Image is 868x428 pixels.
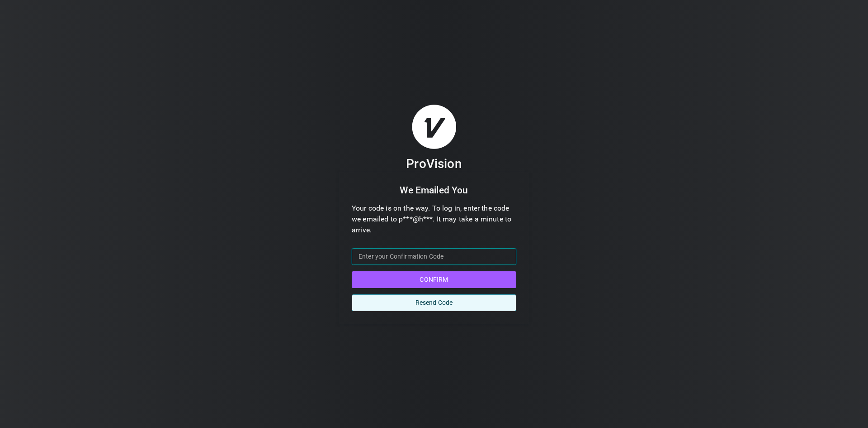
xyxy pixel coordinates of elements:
[352,184,516,196] h4: We Emailed You
[352,203,516,236] p: Your code is on the way. To log in, enter the code we emailed to p***@h***. It may take a minute ...
[352,248,516,265] input: Enter your Confirmation Code
[406,156,462,172] h3: ProVision
[352,294,516,311] button: Resend Code
[352,271,516,288] button: Confirm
